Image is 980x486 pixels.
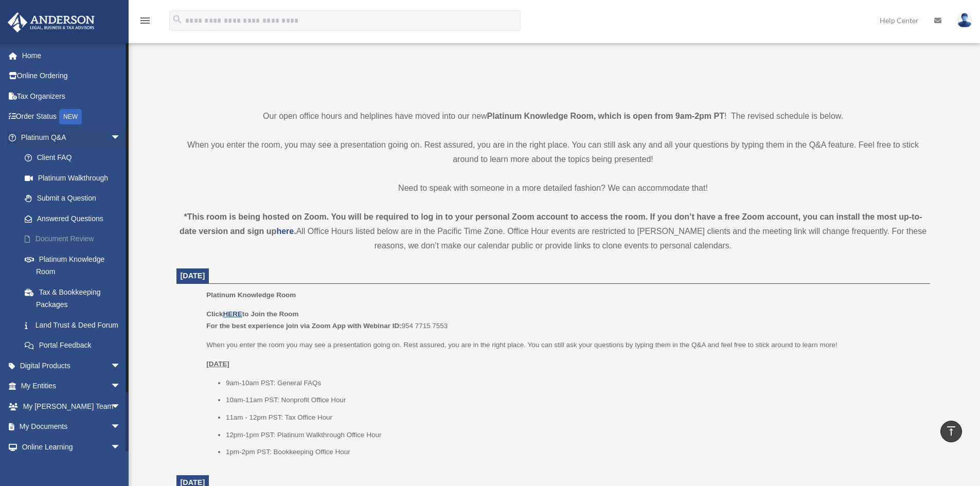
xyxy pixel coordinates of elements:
[7,86,136,106] a: Tax Organizers
[7,376,136,397] a: My Entitiesarrow_drop_down
[14,188,136,209] a: Submit a Question
[14,148,136,168] a: Client FAQ
[487,112,724,120] strong: Platinum Knowledge Room, which is open from 9am-2pm PT
[5,12,98,32] img: Anderson Advisors Platinum Portal
[945,425,957,437] i: vertical_align_top
[14,282,136,315] a: Tax & Bookkeeping Packages
[111,396,131,417] span: arrow_drop_down
[59,109,82,124] div: NEW
[206,339,922,351] p: When you enter the room you may see a presentation going on. Rest assured, you are in the right p...
[14,168,136,188] a: Platinum Walkthrough
[206,360,229,368] u: [DATE]
[940,421,962,442] a: vertical_align_top
[226,394,923,406] li: 10am-11am PST: Nonprofit Office Hour
[111,355,131,376] span: arrow_drop_down
[7,437,136,457] a: Online Learningarrow_drop_down
[14,229,136,249] a: Document Review
[7,45,136,66] a: Home
[223,310,242,318] a: HERE
[226,377,923,389] li: 9am-10am PST: General FAQs
[206,291,296,299] span: Platinum Knowledge Room
[226,446,923,458] li: 1pm-2pm PST: Bookkeeping Office Hour
[14,249,131,282] a: Platinum Knowledge Room
[957,13,972,28] img: User Pic
[206,308,922,332] p: 954 7715 7553
[7,106,136,128] a: Order StatusNEW
[294,227,296,236] strong: .
[226,429,923,441] li: 12pm-1pm PST: Platinum Walkthrough Office Hour
[14,335,136,356] a: Portal Feedback
[206,322,401,330] b: For the best experience join via Zoom App with Webinar ID:
[276,227,294,236] a: here
[7,417,136,437] a: My Documentsarrow_drop_down
[111,437,131,458] span: arrow_drop_down
[14,315,136,335] a: Land Trust & Deed Forum
[139,14,151,27] i: menu
[7,396,136,417] a: My [PERSON_NAME] Teamarrow_drop_down
[139,18,151,27] a: menu
[176,210,930,253] div: All Office Hours listed below are in the Pacific Time Zone. Office Hour events are restricted to ...
[176,109,930,123] p: Our open office hours and helplines have moved into our new ! The revised schedule is below.
[14,208,136,229] a: Answered Questions
[7,66,136,86] a: Online Ordering
[111,376,131,397] span: arrow_drop_down
[7,355,136,376] a: Digital Productsarrow_drop_down
[226,411,923,424] li: 11am - 12pm PST: Tax Office Hour
[111,127,131,148] span: arrow_drop_down
[176,138,930,167] p: When you enter the room, you may see a presentation going on. Rest assured, you are in the right ...
[180,212,922,236] strong: *This room is being hosted on Zoom. You will be required to log in to your personal Zoom account ...
[176,181,930,195] p: Need to speak with someone in a more detailed fashion? We can accommodate that!
[172,14,183,25] i: search
[111,417,131,438] span: arrow_drop_down
[7,127,136,148] a: Platinum Q&Aarrow_drop_down
[181,272,205,280] span: [DATE]
[206,310,298,318] b: Click to Join the Room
